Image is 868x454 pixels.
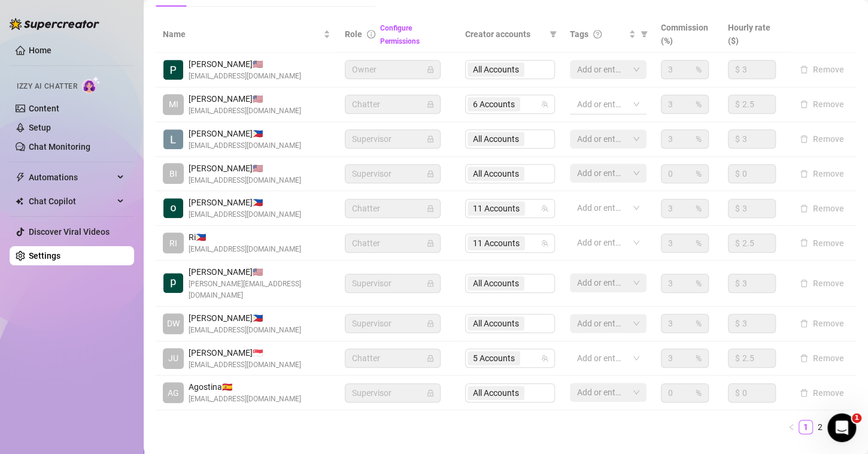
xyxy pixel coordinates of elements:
[189,162,301,175] span: [PERSON_NAME] 🇺🇸
[189,279,330,301] span: [PERSON_NAME][EMAIL_ADDRESS][DOMAIN_NAME]
[29,104,59,113] a: Content
[168,352,178,365] span: JU
[799,420,812,434] a: 1
[169,167,177,180] span: BI
[468,97,520,111] span: 6 Accounts
[189,140,301,152] span: [EMAIL_ADDRESS][DOMAIN_NAME]
[547,25,559,43] span: filter
[427,355,434,362] span: lock
[427,320,434,327] span: lock
[427,280,434,287] span: lock
[795,201,849,216] button: Remove
[795,276,849,290] button: Remove
[541,355,548,362] span: team
[189,311,301,325] span: [PERSON_NAME] 🇵🇭
[795,386,849,400] button: Remove
[352,95,433,113] span: Chatter
[352,130,433,148] span: Supervisor
[10,18,99,30] img: logo-BBDzfeDw.svg
[189,127,301,140] span: [PERSON_NAME] 🇵🇭
[29,227,110,237] a: Discover Viral Videos
[427,135,434,143] span: lock
[189,92,301,105] span: [PERSON_NAME] 🇺🇸
[189,57,301,71] span: [PERSON_NAME] 🇺🇸
[189,231,301,244] span: Ri 🇵🇭
[189,265,330,279] span: [PERSON_NAME] 🇺🇸
[638,25,650,43] span: filter
[156,16,338,53] th: Name
[352,349,433,367] span: Chatter
[352,165,433,183] span: Supervisor
[541,240,548,247] span: team
[189,71,301,82] span: [EMAIL_ADDRESS][DOMAIN_NAME]
[473,98,515,111] span: 6 Accounts
[352,274,433,292] span: Supervisor
[427,170,434,177] span: lock
[168,386,179,399] span: AG
[570,28,588,41] span: Tags
[352,314,433,332] span: Supervisor
[795,62,849,77] button: Remove
[17,81,77,92] span: Izzy AI Chatter
[795,132,849,146] button: Remove
[468,236,525,250] span: 11 Accounts
[29,251,60,261] a: Settings
[427,389,434,397] span: lock
[189,380,301,394] span: Agostina 🇪🇸
[541,205,548,212] span: team
[189,244,301,255] span: [EMAIL_ADDRESS][DOMAIN_NAME]
[641,31,648,38] span: filter
[473,237,520,250] span: 11 Accounts
[427,101,434,108] span: lock
[16,172,25,182] span: thunderbolt
[367,30,375,38] span: info-circle
[721,16,788,53] th: Hourly rate ($)
[189,325,301,336] span: [EMAIL_ADDRESS][DOMAIN_NAME]
[352,384,433,402] span: Supervisor
[163,60,183,80] img: Paige
[799,420,813,434] li: 1
[795,167,849,181] button: Remove
[827,413,856,442] iframe: Intercom live chat
[189,359,301,371] span: [EMAIL_ADDRESS][DOMAIN_NAME]
[795,351,849,365] button: Remove
[189,196,301,209] span: [PERSON_NAME] 🇵🇭
[352,234,433,252] span: Chatter
[169,237,177,250] span: RI
[795,316,849,331] button: Remove
[29,123,51,132] a: Setup
[16,197,23,205] img: Chat Copilot
[163,198,183,218] img: Krish
[163,273,183,293] img: paige
[189,209,301,220] span: [EMAIL_ADDRESS][DOMAIN_NAME]
[427,240,434,247] span: lock
[29,142,90,152] a: Chat Monitoring
[465,28,545,41] span: Creator accounts
[29,168,114,187] span: Automations
[468,201,525,216] span: 11 Accounts
[352,199,433,217] span: Chatter
[795,97,849,111] button: Remove
[189,346,301,359] span: [PERSON_NAME] 🇸🇬
[352,60,433,78] span: Owner
[189,394,301,405] span: [EMAIL_ADDRESS][DOMAIN_NAME]
[784,420,799,434] li: Previous Page
[82,76,101,93] img: AI Chatter
[29,46,51,55] a: Home
[189,175,301,186] span: [EMAIL_ADDRESS][DOMAIN_NAME]
[814,420,827,434] a: 2
[654,16,721,53] th: Commission (%)
[550,31,557,38] span: filter
[167,317,180,330] span: DW
[380,24,420,46] a: Configure Permissions
[852,413,861,423] span: 1
[541,101,548,108] span: team
[29,192,114,211] span: Chat Copilot
[189,105,301,117] span: [EMAIL_ADDRESS][DOMAIN_NAME]
[427,205,434,212] span: lock
[468,351,520,365] span: 5 Accounts
[473,352,515,365] span: 5 Accounts
[784,420,799,434] button: left
[427,66,434,73] span: lock
[163,28,321,41] span: Name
